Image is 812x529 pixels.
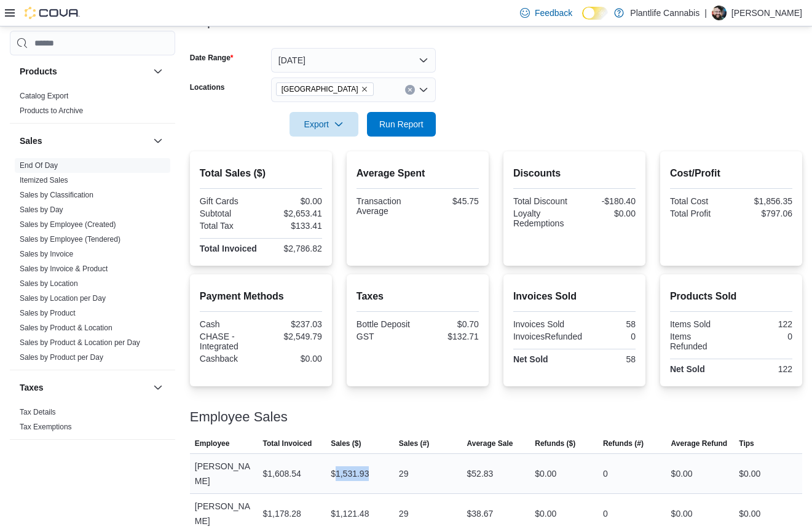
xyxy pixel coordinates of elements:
div: Cash [200,319,259,329]
p: [PERSON_NAME] [731,6,802,20]
div: 0 [587,332,636,341]
button: Taxes [20,381,148,394]
span: [GEOGRAPHIC_DATA] [282,83,358,95]
a: Tax Exemptions [20,423,72,431]
span: Feedback [535,7,572,19]
button: Products [20,65,148,78]
a: Sales by Employee (Created) [20,220,116,229]
div: $38.67 [467,506,494,521]
strong: Total Invoiced [200,244,257,253]
div: 58 [577,354,636,364]
h2: Invoices Sold [513,289,636,304]
label: Locations [190,82,225,92]
h2: Total Sales ($) [200,166,322,181]
span: Sales by Employee (Created) [20,220,116,229]
span: Fort Saskatchewan [276,82,374,96]
span: Sales (#) [399,439,429,448]
div: 58 [577,319,636,329]
button: Run Report [367,112,436,137]
span: Sales by Location per Day [20,293,106,303]
span: Sales by Day [20,205,63,215]
span: Itemized Sales [20,175,68,185]
div: $0.00 [577,209,636,218]
span: Tips [739,439,754,448]
div: Loyalty Redemptions [513,209,572,228]
label: Date Range [190,53,234,63]
a: Tax Details [20,408,56,416]
a: Sales by Classification [20,191,93,199]
div: $0.00 [671,506,693,521]
h2: Cost/Profit [670,166,792,181]
div: $0.00 [739,466,760,481]
div: $0.00 [263,354,322,364]
h3: Products [20,65,57,78]
span: Sales by Invoice [20,249,73,259]
span: Refunds ($) [535,439,575,448]
button: Export [290,112,358,137]
span: Sales by Location [20,279,78,288]
div: $0.00 [671,466,693,481]
h2: Payment Methods [200,289,322,304]
div: $797.06 [733,209,792,218]
input: Dark Mode [582,7,608,20]
span: Sales by Classification [20,190,93,200]
div: GST [357,332,416,341]
div: [PERSON_NAME] [190,454,258,493]
a: Sales by Product [20,309,76,317]
div: $2,549.79 [263,332,322,341]
h3: Employee Sales [190,410,288,424]
span: End Of Day [20,161,58,170]
div: $1,856.35 [733,196,792,206]
div: Total Cost [670,196,729,206]
div: 29 [399,466,409,481]
a: Itemized Sales [20,176,68,185]
div: Products [10,89,175,123]
div: $237.03 [263,319,322,329]
span: Sales by Product per Day [20,352,103,362]
div: $0.00 [263,196,322,206]
button: Remove Fort Saskatchewan from selection in this group [361,86,368,93]
div: Transaction Average [357,196,416,216]
h2: Taxes [357,289,479,304]
div: -$180.40 [577,196,636,206]
h3: Taxes [20,381,44,394]
span: Sales by Product & Location per Day [20,338,140,348]
h2: Average Spent [357,166,479,181]
span: Export [297,112,351,137]
span: Tax Details [20,407,56,417]
div: $52.83 [467,466,494,481]
a: Sales by Product & Location per Day [20,338,140,347]
div: $2,786.82 [263,244,322,253]
h2: Products Sold [670,289,792,304]
div: $133.41 [263,221,322,231]
span: Sales by Product [20,308,76,318]
div: $0.00 [535,466,556,481]
div: $45.75 [420,196,479,206]
span: Average Sale [467,439,513,448]
div: InvoicesRefunded [513,332,582,341]
a: Sales by Product & Location [20,324,112,332]
button: Sales [20,135,148,147]
span: Refunds (#) [603,439,644,448]
h2: Discounts [513,166,636,181]
a: Feedback [515,1,577,25]
div: Bottle Deposit [357,319,416,329]
a: Sales by Employee (Tendered) [20,235,120,244]
img: Cova [25,7,80,19]
button: Products [151,64,165,79]
div: 122 [733,319,792,329]
p: Plantlife Cannabis [630,6,700,20]
a: Sales by Location per Day [20,294,106,303]
span: Sales by Product & Location [20,323,112,333]
span: Total Invoiced [262,439,312,448]
div: $0.70 [420,319,479,329]
p: | [704,6,707,20]
span: Products to Archive [20,106,83,116]
div: $2,653.41 [263,209,322,218]
div: $0.00 [739,506,760,521]
button: [DATE] [271,48,436,73]
span: Run Report [379,118,424,130]
div: 122 [733,364,792,374]
div: Total Discount [513,196,572,206]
